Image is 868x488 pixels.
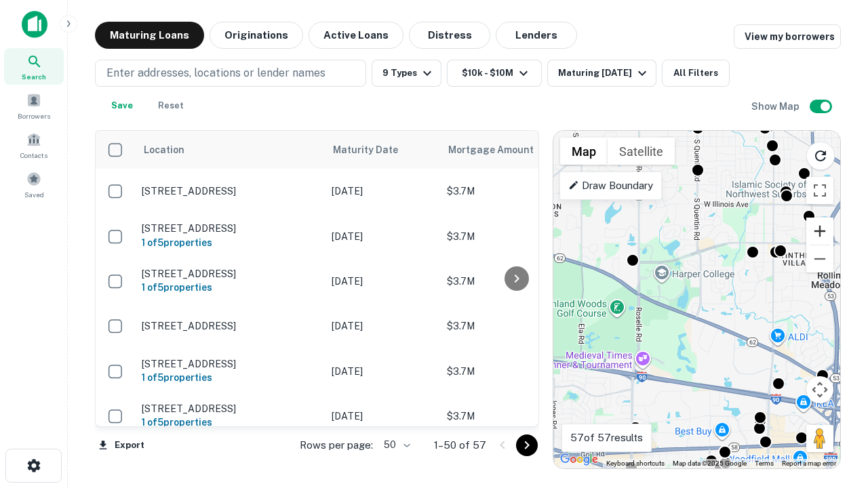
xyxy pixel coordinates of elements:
[142,280,318,295] h6: 1 of 5 properties
[447,229,583,244] p: $3.7M
[20,150,47,161] span: Contacts
[557,451,601,468] img: Google
[447,184,583,199] p: $3.7M
[570,430,643,446] p: 57 of 57 results
[806,142,835,170] button: Reload search area
[142,185,318,197] p: [STREET_ADDRESS]
[806,218,833,245] button: Zoom in
[372,60,441,87] button: 9 Types
[142,268,318,280] p: [STREET_ADDRESS]
[560,138,608,165] button: Show street map
[142,222,318,235] p: [STREET_ADDRESS]
[332,229,433,244] p: [DATE]
[547,60,656,87] button: Maturing [DATE]
[662,60,730,87] button: All Filters
[95,435,148,455] button: Export
[751,99,802,114] h6: Show Map
[806,177,833,204] button: Toggle fullscreen view
[142,403,318,415] p: [STREET_ADDRESS]
[95,60,366,87] button: Enter addresses, locations or lender names
[18,110,50,121] span: Borrowers
[409,22,490,49] button: Distress
[135,131,325,169] th: Location
[734,24,841,49] a: View my borrowers
[143,142,184,158] span: Location
[447,409,583,424] p: $3.7M
[100,92,144,119] button: Save your search to get updates of matches that match your search criteria.
[142,235,318,250] h6: 1 of 5 properties
[782,460,836,467] a: Report a map error
[142,370,318,385] h6: 1 of 5 properties
[24,189,44,200] span: Saved
[806,245,833,272] button: Zoom out
[447,60,542,87] button: $10k - $10M
[447,364,583,379] p: $3.7M
[149,92,193,119] button: Reset
[332,184,433,199] p: [DATE]
[800,336,868,401] iframe: Chat Widget
[210,22,303,49] button: Originations
[568,178,653,194] p: Draw Boundary
[558,65,650,81] div: Maturing [DATE]
[22,71,46,82] span: Search
[448,142,551,158] span: Mortgage Amount
[4,48,64,85] a: Search
[447,274,583,289] p: $3.7M
[4,166,64,203] a: Saved
[606,459,665,468] button: Keyboard shortcuts
[142,415,318,430] h6: 1 of 5 properties
[333,142,416,158] span: Maturity Date
[325,131,440,169] th: Maturity Date
[142,358,318,370] p: [STREET_ADDRESS]
[673,460,747,467] span: Map data ©2025 Google
[434,437,486,453] p: 1–50 of 57
[309,22,403,49] button: Active Loans
[378,435,412,455] div: 50
[4,127,64,163] a: Contacts
[106,65,325,81] p: Enter addresses, locations or lender names
[4,87,64,124] a: Borrowers
[332,319,433,333] p: [DATE]
[516,434,538,456] button: Go to next page
[755,460,774,467] a: Terms (opens in new tab)
[440,131,589,169] th: Mortgage Amount
[300,437,373,453] p: Rows per page:
[95,22,204,49] button: Maturing Loans
[806,425,833,452] button: Drag Pegman onto the map to open Street View
[142,320,318,332] p: [STREET_ADDRESS]
[332,409,433,424] p: [DATE]
[496,22,577,49] button: Lenders
[332,274,433,289] p: [DATE]
[557,451,601,468] a: Open this area in Google Maps (opens a new window)
[553,131,840,468] div: 0 0
[332,364,433,379] p: [DATE]
[22,11,47,38] img: capitalize-icon.png
[447,319,583,333] p: $3.7M
[608,138,675,165] button: Show satellite imagery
